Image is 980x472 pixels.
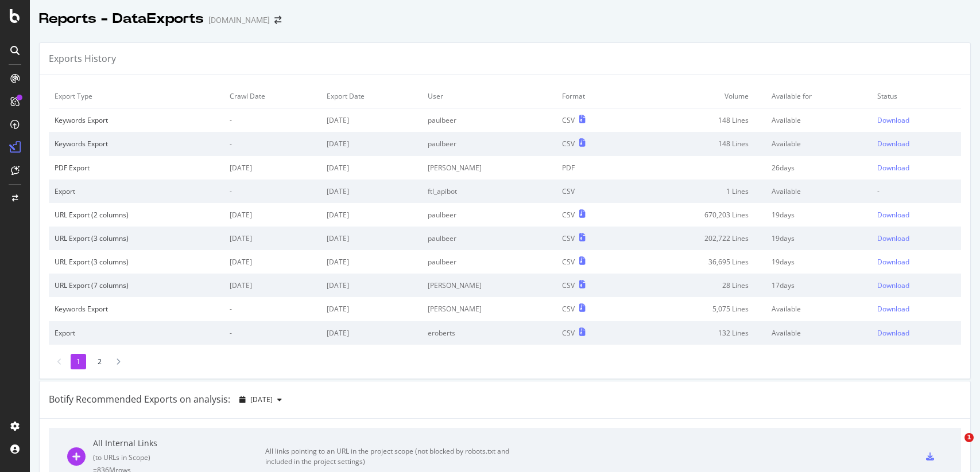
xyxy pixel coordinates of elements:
[55,186,218,196] div: Export
[877,233,909,243] div: Download
[92,354,107,369] li: 2
[766,227,872,250] td: 19 days
[877,257,955,267] a: Download
[55,304,218,314] div: Keywords Export
[628,274,766,297] td: 28 Lines
[877,115,955,125] a: Download
[93,453,265,462] div: ( to URLs in Scope )
[628,180,766,203] td: 1 Lines
[224,108,320,132] td: -
[321,274,422,297] td: [DATE]
[321,132,422,155] td: [DATE]
[422,84,556,108] td: User
[766,84,872,108] td: Available for
[422,274,556,297] td: [PERSON_NAME]
[877,257,909,267] div: Download
[941,433,969,461] iframe: Intercom live chat
[235,391,286,409] button: [DATE]
[55,280,218,290] div: URL Export (7 columns)
[877,163,909,173] div: Download
[208,14,270,26] div: [DOMAIN_NAME]
[877,280,909,290] div: Download
[772,304,866,314] div: Available
[55,257,218,267] div: URL Export (3 columns)
[628,132,766,155] td: 148 Lines
[224,180,320,203] td: -
[55,163,218,173] div: PDF Export
[274,16,281,24] div: arrow-right-arrow-left
[562,115,575,125] div: CSV
[877,304,955,314] a: Download
[422,297,556,321] td: [PERSON_NAME]
[321,250,422,274] td: [DATE]
[422,180,556,203] td: ftl_apibot
[877,233,955,243] a: Download
[766,156,872,180] td: 26 days
[877,328,955,338] a: Download
[628,321,766,345] td: 132 Lines
[766,274,872,297] td: 17 days
[628,297,766,321] td: 5,075 Lines
[55,139,218,149] div: Keywords Export
[224,297,320,321] td: -
[562,257,575,267] div: CSV
[422,156,556,180] td: [PERSON_NAME]
[877,139,955,149] a: Download
[628,203,766,227] td: 670,203 Lines
[877,210,955,220] a: Download
[224,84,320,108] td: Crawl Date
[224,132,320,155] td: -
[55,233,218,243] div: URL Export (3 columns)
[49,393,230,406] div: Botify Recommended Exports on analysis:
[224,321,320,345] td: -
[321,180,422,203] td: [DATE]
[877,139,909,149] div: Download
[877,210,909,220] div: Download
[964,433,974,442] span: 1
[321,227,422,250] td: [DATE]
[877,328,909,338] div: Download
[628,250,766,274] td: 36,695 Lines
[49,52,116,65] div: Exports History
[556,156,628,180] td: PDF
[224,156,320,180] td: [DATE]
[321,203,422,227] td: [DATE]
[871,84,961,108] td: Status
[321,156,422,180] td: [DATE]
[766,203,872,227] td: 19 days
[321,84,422,108] td: Export Date
[422,321,556,345] td: eroberts
[772,186,866,196] div: Available
[562,304,575,314] div: CSV
[877,280,955,290] a: Download
[877,115,909,125] div: Download
[628,227,766,250] td: 202,722 Lines
[224,250,320,274] td: [DATE]
[39,9,204,29] div: Reports - DataExports
[877,163,955,173] a: Download
[224,203,320,227] td: [DATE]
[772,328,866,338] div: Available
[772,115,866,125] div: Available
[562,139,575,149] div: CSV
[562,210,575,220] div: CSV
[628,108,766,132] td: 148 Lines
[422,227,556,250] td: paulbeer
[321,321,422,345] td: [DATE]
[224,274,320,297] td: [DATE]
[562,233,575,243] div: CSV
[562,280,575,290] div: CSV
[224,227,320,250] td: [DATE]
[422,132,556,155] td: paulbeer
[321,297,422,321] td: [DATE]
[93,438,265,449] div: All Internal Links
[772,139,866,149] div: Available
[422,203,556,227] td: paulbeer
[877,304,909,314] div: Download
[422,250,556,274] td: paulbeer
[55,115,218,125] div: Keywords Export
[422,108,556,132] td: paulbeer
[871,180,961,203] td: -
[628,84,766,108] td: Volume
[562,328,575,338] div: CSV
